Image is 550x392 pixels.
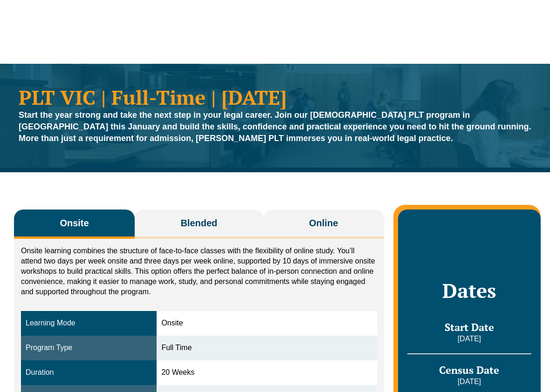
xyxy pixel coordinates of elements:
[407,279,531,302] h2: Dates
[26,367,152,378] div: Duration
[161,343,372,353] div: Full Time
[19,87,531,107] h1: PLT VIC | Full-Time | [DATE]
[445,320,494,334] span: Start Date
[407,377,531,387] p: [DATE]
[439,363,499,377] span: Census Date
[19,110,531,143] strong: Start the year strong and take the next step in your legal career. Join our [DEMOGRAPHIC_DATA] PL...
[180,216,217,230] span: Blended
[309,216,338,230] span: Online
[26,343,152,353] div: Program Type
[21,246,377,297] p: Onsite learning combines the structure of face-to-face classes with the flexibility of online stu...
[60,216,89,230] span: Onsite
[26,318,152,329] div: Learning Mode
[407,334,531,344] p: [DATE]
[161,367,372,378] div: 20 Weeks
[161,318,372,329] div: Onsite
